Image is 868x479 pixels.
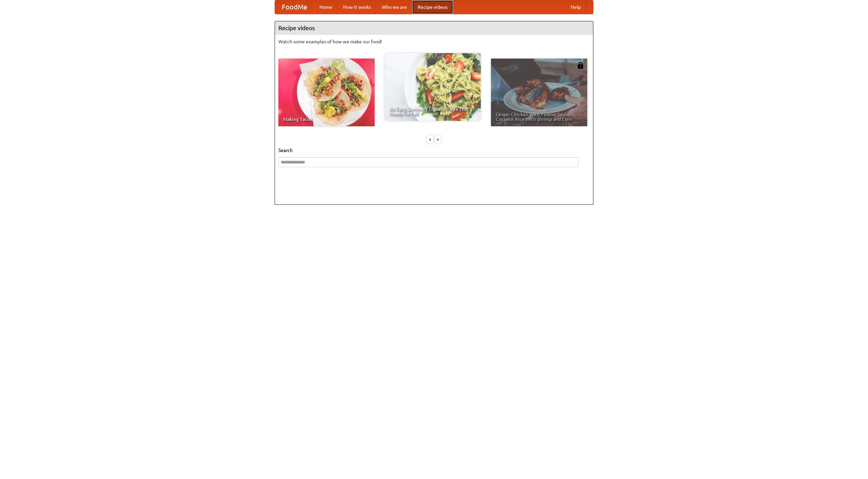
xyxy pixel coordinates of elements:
h5: Search [278,147,590,154]
a: Who we are [376,0,412,14]
a: Home [314,0,338,14]
a: An Easy, Summery Tomato Pasta That's Ready for Fall [384,53,481,121]
span: Making Tacos [283,117,370,122]
a: How it works [338,0,376,14]
img: 483408.png [577,62,584,69]
p: Watch some examples of how we make our food! [278,38,590,45]
h4: Recipe videos [275,21,593,35]
a: Help [565,0,586,14]
a: Making Tacos [278,59,375,126]
a: Recipe videos [412,0,453,14]
div: » [435,135,441,144]
div: « [427,135,433,144]
span: An Easy, Summery Tomato Pasta That's Ready for Fall [389,107,476,116]
a: FoodMe [275,0,314,14]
